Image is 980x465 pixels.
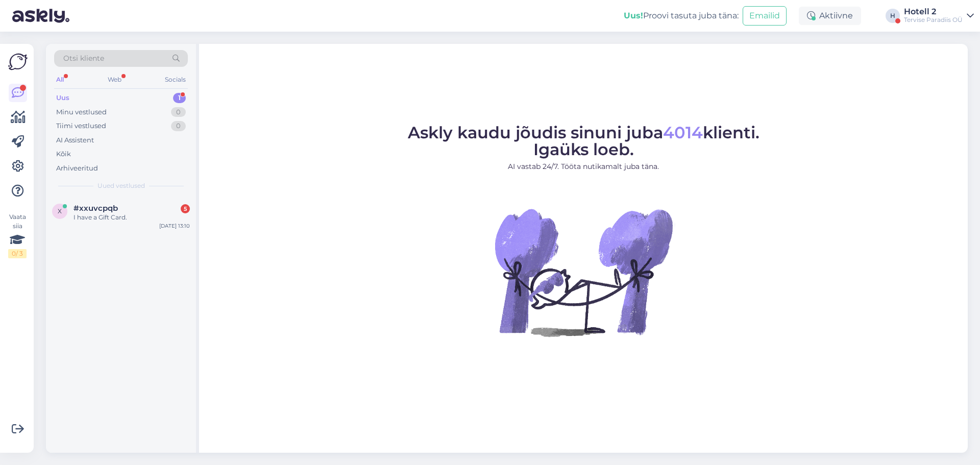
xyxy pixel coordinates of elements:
[904,8,963,16] div: Hotell 2
[56,135,94,145] div: AI Assistent
[97,181,145,190] span: Uued vestlused
[663,123,703,142] span: 4014
[408,123,759,159] span: Askly kaudu jõudis sinuni juba klienti. Igaüks loeb.
[886,9,900,23] div: H
[904,16,963,24] div: Tervise Paradiis OÜ
[56,93,69,103] div: Uus
[73,204,118,213] span: #xxuvcpqb
[8,249,27,258] div: 0 / 3
[163,73,188,86] div: Socials
[181,204,190,213] div: 5
[54,73,66,86] div: All
[106,73,124,86] div: Web
[56,121,106,131] div: Tiimi vestlused
[56,107,107,117] div: Minu vestlused
[799,7,861,25] div: Aktiivne
[63,53,104,64] span: Otsi kliente
[56,163,98,174] div: Arhiveeritud
[408,161,759,172] p: AI vastab 24/7. Tööta nutikamalt juba täna.
[743,6,787,26] button: Emailid
[171,107,186,117] div: 0
[73,213,190,222] div: I have a Gift Card.
[624,11,643,20] b: Uus!
[58,207,62,215] span: x
[171,121,186,131] div: 0
[904,8,974,24] a: Hotell 2Tervise Paradiis OÜ
[624,10,739,22] div: Proovi tasuta juba täna:
[8,212,27,258] div: Vaata siia
[8,52,28,71] img: Askly Logo
[159,222,190,230] div: [DATE] 13:10
[56,149,71,159] div: Kõik
[492,180,675,364] img: No Chat active
[173,93,186,103] div: 1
